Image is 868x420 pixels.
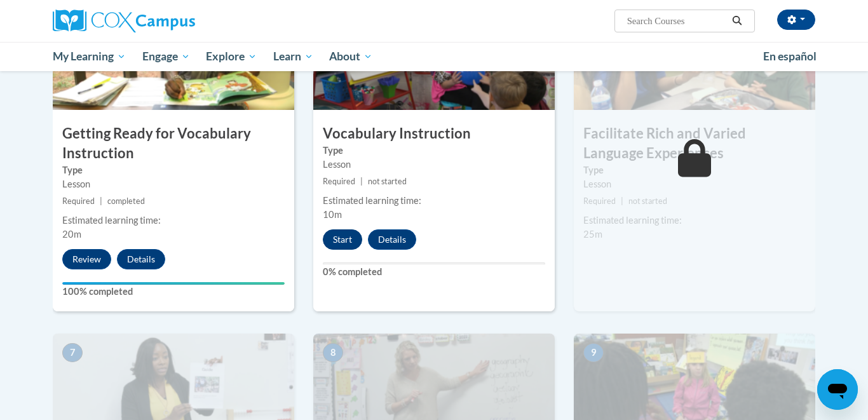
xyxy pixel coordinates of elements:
[360,177,363,186] span: |
[777,10,815,30] button: Account Settings
[728,13,747,29] button: Search
[583,163,806,177] label: Type
[323,194,545,208] div: Estimated learning time:
[763,50,817,63] span: En español
[107,196,145,206] span: completed
[62,177,285,191] div: Lesson
[62,213,285,227] div: Estimated learning time:
[368,177,407,186] span: not started
[368,229,416,250] button: Details
[323,229,362,250] button: Start
[313,124,555,144] h3: Vocabulary Instruction
[323,265,545,279] label: 0% completed
[117,249,165,269] button: Details
[265,42,322,71] a: Learn
[62,196,95,206] span: Required
[817,369,858,410] iframe: Button to launch messaging window
[755,43,825,70] a: En español
[142,49,190,64] span: Engage
[583,213,806,227] div: Estimated learning time:
[628,196,667,206] span: not started
[53,10,294,32] a: Cox Campus
[100,196,102,206] span: |
[323,177,355,186] span: Required
[583,177,806,191] div: Lesson
[323,209,342,220] span: 10m
[206,49,257,64] span: Explore
[273,49,313,64] span: Learn
[62,343,83,362] span: 7
[323,343,343,362] span: 8
[621,196,623,206] span: |
[62,285,285,299] label: 100% completed
[583,196,616,206] span: Required
[62,163,285,177] label: Type
[323,144,545,158] label: Type
[574,124,815,163] h3: Facilitate Rich and Varied Language Experiences
[323,158,545,172] div: Lesson
[626,13,728,29] input: Search Courses
[583,343,604,362] span: 9
[322,42,381,71] a: About
[62,229,81,240] span: 20m
[198,42,265,71] a: Explore
[53,10,195,32] img: Cox Campus
[53,124,294,163] h3: Getting Ready for Vocabulary Instruction
[62,249,111,269] button: Review
[34,42,834,71] div: Main menu
[329,49,372,64] span: About
[62,282,285,285] div: Your progress
[44,42,134,71] a: My Learning
[134,42,198,71] a: Engage
[53,49,126,64] span: My Learning
[583,229,602,240] span: 25m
